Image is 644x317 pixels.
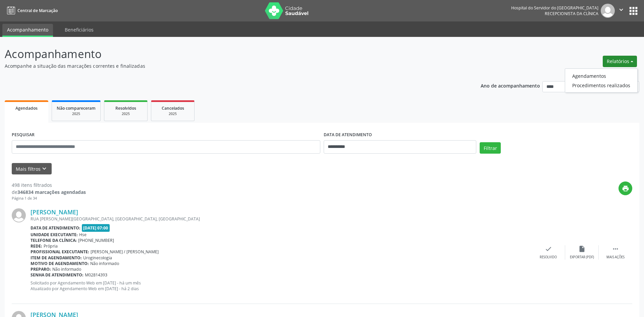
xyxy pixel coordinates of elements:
span: Hse [79,232,87,237]
p: Acompanhe a situação das marcações correntes e finalizadas [5,62,449,69]
div: Página 1 de 34 [12,196,86,201]
button: Mais filtroskeyboard_arrow_down [12,163,52,175]
a: Procedimentos realizados [565,81,637,90]
label: PESQUISAR [12,130,35,140]
a: [PERSON_NAME] [31,208,78,216]
p: Acompanhamento [5,46,449,62]
a: Central de Marcação [5,5,58,16]
span: Recepcionista da clínica [545,11,598,16]
b: Telefone da clínica: [31,237,77,243]
b: Unidade executante: [31,232,78,237]
ul: Relatórios [565,68,638,93]
p: Ano de acompanhamento [481,81,540,90]
i:  [618,6,625,13]
p: Solicitado por Agendamento Web em [DATE] - há um mês Atualizado por Agendamento Web em [DATE] - h... [31,280,532,292]
span: Não compareceram [57,105,96,111]
span: Não informado [90,261,119,266]
div: 498 itens filtrados [12,181,86,189]
span: Agendados [15,105,38,111]
div: Hospital do Servidor do [GEOGRAPHIC_DATA] [511,5,598,11]
span: Central de Marcação [17,8,58,13]
b: Motivo de agendamento: [31,261,89,266]
button: apps [628,5,639,17]
button: Relatórios [603,56,637,67]
img: img [601,4,615,18]
b: Data de atendimento: [31,225,80,231]
label: DATA DE ATENDIMENTO [324,130,372,140]
div: 2025 [57,111,96,116]
b: Rede: [31,243,42,249]
span: Uroginecologia [83,255,112,261]
b: Profissional executante: [31,249,89,255]
span: Resolvidos [115,105,136,111]
strong: 346834 marcações agendadas [17,189,86,195]
i: print [622,185,629,192]
div: Mais ações [606,255,625,260]
span: M02814393 [85,272,107,278]
a: Acompanhamento [2,24,53,37]
button: print [619,181,632,195]
div: RUA [PERSON_NAME][GEOGRAPHIC_DATA], [GEOGRAPHIC_DATA], [GEOGRAPHIC_DATA] [31,216,532,222]
div: de [12,189,86,196]
a: Agendamentos [565,71,637,81]
span: Não informado [52,266,81,272]
a: Beneficiários [60,24,98,36]
div: 2025 [109,111,143,116]
i: keyboard_arrow_down [41,165,48,172]
button: Filtrar [480,142,501,154]
div: Resolvido [540,255,557,260]
b: Item de agendamento: [31,255,82,261]
b: Senha de atendimento: [31,272,84,278]
div: 2025 [156,111,190,116]
i:  [612,245,619,253]
b: Preparo: [31,266,51,272]
span: [DATE] 07:00 [82,224,110,232]
span: [PHONE_NUMBER] [78,237,114,243]
img: img [12,208,26,222]
i: check [545,245,552,253]
span: [PERSON_NAME] / [PERSON_NAME] [91,249,159,255]
span: Cancelados [162,105,184,111]
button:  [615,4,628,18]
i: insert_drive_file [578,245,586,253]
div: Exportar (PDF) [570,255,594,260]
span: Própria [44,243,58,249]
